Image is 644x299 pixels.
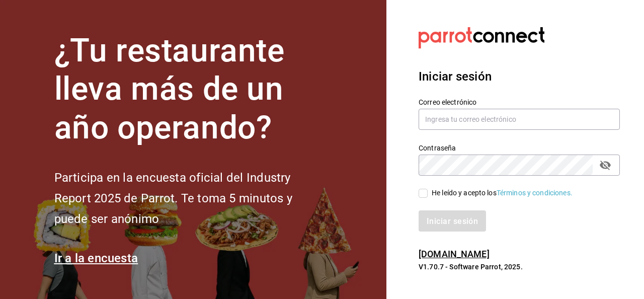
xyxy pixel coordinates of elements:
font: He leído y acepto los [432,189,497,197]
font: V1.70.7 - Software Parrot, 2025. [419,263,523,271]
font: Contraseña [419,143,456,152]
input: Ingresa tu correo electrónico [419,109,620,130]
a: Ir a la encuesta [54,251,138,265]
font: Iniciar sesión [419,69,492,84]
font: ¿Tu restaurante lleva más de un año operando? [54,32,285,147]
font: Correo electrónico [419,98,476,106]
a: [DOMAIN_NAME] [419,249,490,259]
font: Participa en la encuesta oficial del Industry Report 2025 de Parrot. Te toma 5 minutos y puede se... [54,171,292,226]
a: Términos y condiciones. [497,189,573,197]
button: campo de contraseña [597,157,614,174]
